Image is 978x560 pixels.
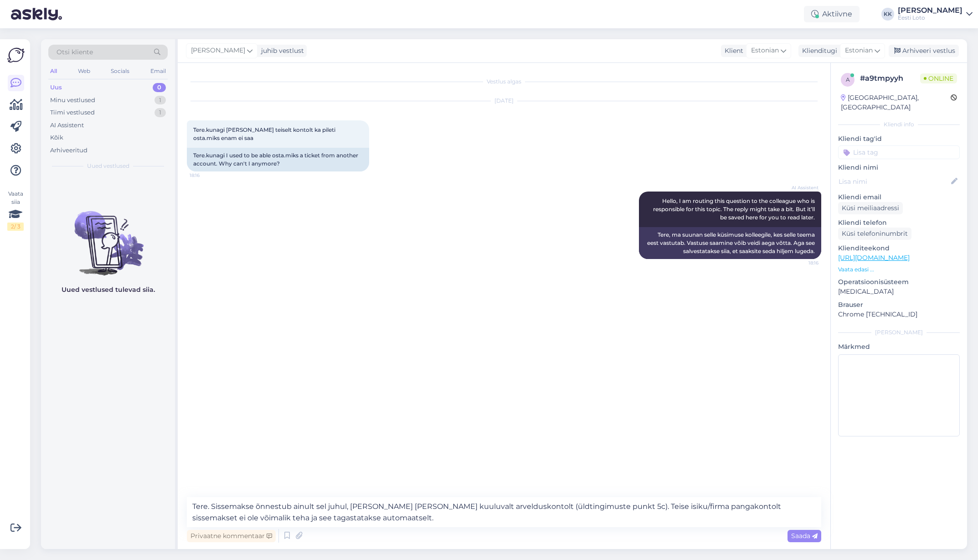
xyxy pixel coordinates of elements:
[154,96,166,105] div: 1
[257,46,304,56] div: juhib vestlust
[149,65,168,77] div: Email
[50,121,84,130] div: AI Assistent
[838,328,960,337] div: [PERSON_NAME]
[784,259,818,266] span: 18:16
[898,14,963,21] div: Eesti Loto
[7,47,25,64] img: Askly Logo
[838,287,960,296] p: [MEDICAL_DATA]
[153,83,166,92] div: 0
[804,6,860,22] div: Aktiivne
[838,192,960,202] p: Kliendi email
[57,47,93,57] span: Otsi kliente
[187,78,821,86] div: Vestlus algas
[845,46,873,56] span: Estonian
[50,108,95,117] div: Tiimi vestlused
[889,45,959,57] div: Arhiveeri vestlus
[841,93,951,112] div: [GEOGRAPHIC_DATA], [GEOGRAPHIC_DATA]
[7,223,24,231] div: 2 / 3
[838,218,960,228] p: Kliendi telefon
[791,532,818,540] span: Saada
[41,195,175,277] img: No chats
[898,7,963,14] div: [PERSON_NAME]
[838,310,960,319] p: Chrome [TECHNICAL_ID]
[838,163,960,172] p: Kliendi nimi
[76,65,92,77] div: Web
[839,176,949,187] input: Lisa nimi
[193,126,337,141] span: Tere.kunagi [PERSON_NAME] teiselt kontolt ka pileti osta.miks enam ei saa
[187,530,276,542] div: Privaatne kommentaar
[154,108,166,117] div: 1
[721,46,743,56] div: Klient
[50,146,88,155] div: Arhiveeritud
[48,65,59,77] div: All
[62,285,155,295] p: Uued vestlused tulevad siia.
[881,8,894,21] div: KK
[109,65,131,77] div: Socials
[838,277,960,287] p: Operatsioonisüsteem
[838,244,960,253] p: Klienditeekond
[191,46,245,56] span: [PERSON_NAME]
[838,228,911,240] div: Küsi telefoninumbrit
[50,96,95,105] div: Minu vestlused
[784,184,818,191] span: AI Assistent
[653,197,816,221] span: Hello, I am routing this question to the colleague who is responsible for this topic. The reply m...
[838,342,960,352] p: Märkmed
[7,190,24,231] div: Vaata siia
[838,145,960,159] input: Lisa tag
[751,46,779,56] span: Estonian
[190,172,224,179] span: 18:16
[187,497,821,527] textarea: Tere. Sissemakse õnnestub ainult sel juhul, [PERSON_NAME] [PERSON_NAME] kuuluvalt arvelduskontolt...
[838,134,960,144] p: Kliendi tag'id
[838,202,903,214] div: Küsi meiliaadressi
[846,76,850,83] span: a
[639,227,821,259] div: Tere, ma suunan selle küsimuse kolleegile, kes selle teema eest vastutab. Vastuse saamine võib ve...
[838,300,960,310] p: Brauser
[50,133,63,142] div: Kõik
[898,7,973,21] a: [PERSON_NAME]Eesti Loto
[50,83,62,92] div: Uus
[838,265,960,274] p: Vaata edasi ...
[87,162,129,170] span: Uued vestlused
[838,120,960,129] div: Kliendi info
[920,73,957,83] span: Online
[838,254,910,262] a: [URL][DOMAIN_NAME]
[860,73,920,84] div: # a9tmpyyh
[798,46,837,56] div: Klienditugi
[187,97,821,105] div: [DATE]
[187,148,369,171] div: Tere.kunagi I used to be able osta.miks a ticket from another account. Why can't I anymore?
